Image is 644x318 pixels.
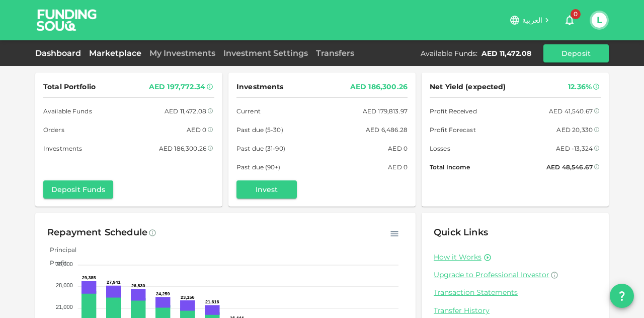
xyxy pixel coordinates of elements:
[85,48,145,58] a: Marketplace
[430,124,476,135] span: Profit Forecast
[312,48,358,58] a: Transfers
[350,81,408,93] div: AED 186,300.26
[159,143,206,154] div: AED 186,300.26
[543,44,609,62] button: Deposit
[42,246,76,253] span: Principal
[43,81,96,93] span: Total Portfolio
[388,162,408,172] div: AED 0
[236,162,281,172] span: Past due (90+)
[363,106,408,116] div: AED 179,813.97
[35,48,85,58] a: Dashboard
[43,143,82,154] span: Investments
[522,16,542,25] span: العربية
[56,304,73,310] tspan: 21,000
[236,81,283,93] span: Investments
[430,106,477,116] span: Profit Received
[388,143,408,154] div: AED 0
[236,106,261,116] span: Current
[43,180,113,199] button: Deposit Funds
[430,162,470,172] span: Total Income
[434,227,488,238] span: Quick Links
[421,48,477,58] div: Available Funds :
[546,162,593,172] div: AED 48,546.67
[556,124,593,135] div: AED 20,330
[430,143,450,154] span: Losses
[434,306,597,315] a: Transfer History
[434,270,549,279] span: Upgrade to Professional Investor
[236,180,297,199] button: Invest
[43,106,92,116] span: Available Funds
[434,252,481,262] a: How it Works
[165,106,206,116] div: AED 11,472.08
[56,282,73,288] tspan: 28,000
[43,124,64,135] span: Orders
[556,143,593,154] div: AED -13,324
[430,81,506,93] span: Net Yield (expected)
[219,48,312,58] a: Investment Settings
[571,9,581,19] span: 0
[610,284,634,308] button: question
[568,81,592,93] div: 12.36%
[559,10,580,30] button: 0
[149,81,205,93] div: AED 197,772.34
[236,143,285,154] span: Past due (31-90)
[366,124,408,135] div: AED 6,486.28
[434,288,597,297] a: Transaction Statements
[236,124,283,135] span: Past due (5-30)
[145,48,219,58] a: My Investments
[549,106,593,116] div: AED 41,540.67
[187,124,206,135] div: AED 0
[592,13,607,28] button: L
[47,225,147,241] div: Repayment Schedule
[56,261,73,267] tspan: 35,000
[434,270,597,280] a: Upgrade to Professional Investor
[42,259,67,267] span: Profit
[481,48,531,58] div: AED 11,472.08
